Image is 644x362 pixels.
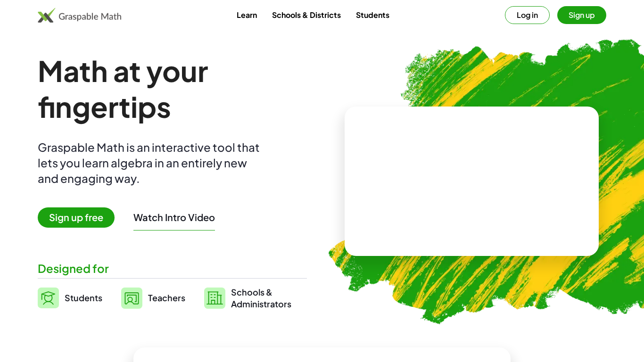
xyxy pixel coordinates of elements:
a: Learn [229,6,264,24]
img: svg%3e [121,288,142,309]
a: Schools & Districts [264,6,348,24]
span: Students [65,292,102,303]
button: Sign up [557,6,606,24]
img: svg%3e [38,288,59,308]
button: Log in [505,6,550,24]
span: Teachers [148,292,185,303]
a: Teachers [121,286,185,310]
a: Students [38,286,102,310]
a: Schools &Administrators [204,286,291,310]
div: Graspable Math is an interactive tool that lets you learn algebra in an entirely new and engaging... [38,140,264,186]
a: Students [348,6,397,24]
h1: Math at your fingertips [38,53,307,124]
div: Designed for [38,261,307,276]
video: What is this? This is dynamic math notation. Dynamic math notation plays a central role in how Gr... [401,146,543,217]
img: svg%3e [204,288,225,309]
button: Watch Intro Video [133,211,215,223]
span: Schools & Administrators [231,286,291,310]
span: Sign up free [38,207,115,228]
